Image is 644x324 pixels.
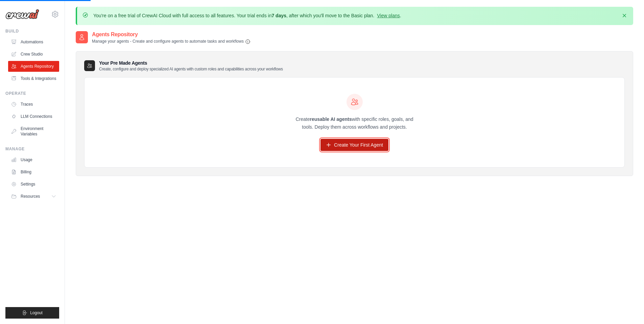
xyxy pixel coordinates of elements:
[92,30,251,39] h2: Agents Repository
[290,115,420,131] p: Create with specific roles, goals, and tools. Deploy them across workflows and projects.
[5,307,59,319] button: Logout
[99,66,283,72] p: Create, configure and deploy specialized AI agents with custom roles and capabilities across your...
[8,123,59,139] a: Environment Variables
[8,99,59,110] a: Traces
[30,310,43,316] span: Logout
[99,60,283,72] h3: Your Pre Made Agents
[377,13,400,18] a: View plans
[320,139,388,151] a: Create Your First Agent
[310,116,352,122] strong: reusable AI agents
[5,146,59,152] div: Manage
[8,111,59,122] a: LLM Connections
[5,28,59,34] div: Build
[21,194,40,199] span: Resources
[5,9,39,19] img: Logo
[271,13,286,18] strong: 7 days
[8,73,59,84] a: Tools & Integrations
[8,191,59,202] button: Resources
[8,37,59,47] a: Automations
[92,39,251,44] p: Manage your agents - Create and configure agents to automate tasks and workflows
[8,61,59,72] a: Agents Repository
[8,179,59,190] a: Settings
[5,91,59,96] div: Operate
[8,167,59,177] a: Billing
[8,154,59,165] a: Usage
[8,49,59,60] a: Crew Studio
[93,12,401,19] p: You're on a free trial of CrewAI Cloud with full access to all features. Your trial ends in , aft...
